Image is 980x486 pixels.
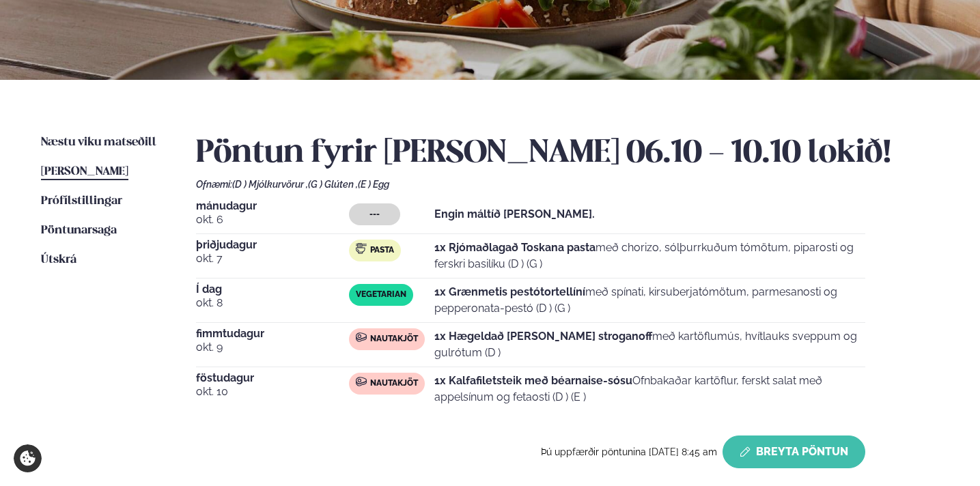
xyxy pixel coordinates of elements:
p: með spínati, kirsuberjatómötum, parmesanosti og pepperonata-pestó (D ) (G ) [434,284,865,317]
span: Í dag [196,284,349,295]
strong: Engin máltíð [PERSON_NAME]. [434,208,595,220]
span: Nautakjöt [370,334,418,345]
a: Næstu viku matseðill [41,134,156,151]
a: Cookie settings [14,444,42,472]
a: Prófílstillingar [41,193,122,210]
strong: 1x Kalfafiletsteik með béarnaise-sósu [434,374,632,387]
span: Útskrá [41,254,76,266]
strong: 1x Rjómaðlagað Toskana pasta [434,241,596,254]
span: (D ) Mjólkurvörur , [232,179,308,190]
span: Vegetarian [356,289,406,300]
span: okt. 8 [196,295,349,311]
span: (E ) Egg [358,179,389,190]
span: Pasta [370,245,394,256]
span: Næstu viku matseðill [41,137,156,148]
span: fimmtudagur [196,328,349,339]
span: Pöntunarsaga [41,225,117,236]
span: föstudagur [196,373,349,384]
img: beef.svg [356,332,367,343]
strong: 1x Grænmetis pestótortellíní [434,285,585,298]
span: [PERSON_NAME] [41,166,128,177]
span: okt. 6 [196,212,349,228]
img: pasta.svg [356,243,367,254]
p: með kartöflumús, hvítlauks sveppum og gulrótum (D ) [434,328,865,361]
p: Ofnbakaðar kartöflur, ferskt salat með appelsínum og fetaosti (D ) (E ) [434,373,865,405]
div: Ofnæmi: [196,179,940,190]
a: Pöntunarsaga [41,223,117,239]
span: mánudagur [196,201,349,212]
span: (G ) Glúten , [308,179,358,190]
span: --- [369,209,380,220]
img: beef.svg [356,376,367,387]
span: okt. 10 [196,384,349,400]
span: Prófílstillingar [41,195,122,207]
span: Nautakjöt [370,378,418,389]
h2: Pöntun fyrir [PERSON_NAME] 06.10 - 10.10 lokið! [196,134,940,173]
span: þriðjudagur [196,240,349,251]
button: Breyta Pöntun [723,435,865,468]
span: okt. 7 [196,251,349,267]
p: með chorizo, sólþurrkuðum tómötum, piparosti og ferskri basilíku (D ) (G ) [434,240,865,272]
strong: 1x Hægeldað [PERSON_NAME] stroganoff [434,330,652,343]
a: [PERSON_NAME] [41,164,128,180]
span: Þú uppfærðir pöntunina [DATE] 8:45 am [541,446,717,457]
span: okt. 9 [196,339,349,356]
a: Útskrá [41,252,76,268]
